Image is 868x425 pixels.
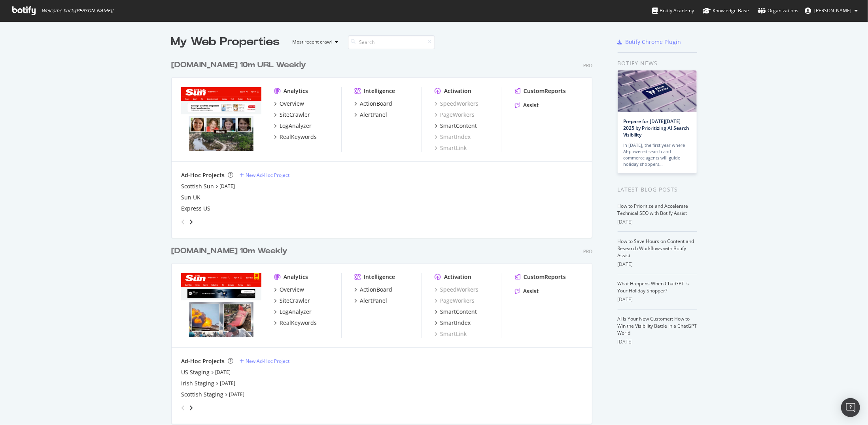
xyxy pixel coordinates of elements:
[293,40,332,44] div: Most recent crawl
[181,273,261,337] img: www.TheSun.co.uk
[280,319,317,327] div: RealKeywords
[624,142,691,167] div: In [DATE], the first year where AI-powered search and commerce agents will guide holiday shoppers…
[219,183,235,190] a: [DATE]
[515,273,566,281] a: CustomReports
[181,87,261,151] img: www.The-Sun.com
[171,245,291,257] a: [DOMAIN_NAME] 10m Weekly
[618,238,694,259] a: How to Save Hours on Content and Research Workflows with Botify Assist
[798,4,864,17] button: [PERSON_NAME]
[618,203,688,216] a: How to Prioritize and Accelerate Technical SEO with Botify Assist
[364,87,395,95] div: Intelligence
[435,100,478,108] a: SpeedWorkers
[444,87,471,95] div: Activation
[188,404,194,412] div: angle-right
[354,100,392,108] a: ActionBoard
[181,182,214,190] div: Scottish Sun
[280,286,304,294] div: Overview
[181,205,210,212] a: Express US
[354,286,392,294] a: ActionBoard
[171,59,309,71] a: [DOMAIN_NAME] 10m URL Weekly
[523,101,539,109] div: Assist
[280,100,304,108] div: Overview
[440,122,477,130] div: SmartContent
[444,273,471,281] div: Activation
[274,122,312,130] a: LogAnalyzer
[435,297,475,305] div: PageWorkers
[435,111,475,119] a: PageWorkers
[618,280,689,294] a: What Happens When ChatGPT Is Your Holiday Shopper?
[215,369,231,376] a: [DATE]
[583,248,592,255] div: Pro
[280,122,312,130] div: LogAnalyzer
[280,297,310,305] div: SiteCrawler
[523,287,539,295] div: Assist
[360,286,392,294] div: ActionBoard
[348,35,435,49] input: Search
[515,101,539,109] a: Assist
[841,398,860,417] div: Open Intercom Messenger
[435,144,467,152] a: SmartLink
[280,308,312,316] div: LogAnalyzer
[435,122,477,130] a: SmartContent
[364,273,395,281] div: Intelligence
[181,368,210,376] a: US Staging
[524,273,566,281] div: CustomReports
[181,194,200,201] a: Sun UK
[618,38,681,46] a: Botify Chrome Plugin
[583,62,592,69] div: Pro
[274,111,310,119] a: SiteCrawler
[360,297,387,305] div: AlertPanel
[181,357,225,365] div: Ad-Hoc Projects
[171,245,287,257] div: [DOMAIN_NAME] 10m Weekly
[171,34,280,50] div: My Web Properties
[274,319,317,327] a: RealKeywords
[42,8,113,14] span: Welcome back, [PERSON_NAME] !
[240,358,289,364] a: New Ad-Hoc Project
[178,402,188,414] div: angle-left
[435,133,471,141] a: SmartIndex
[618,59,697,68] div: Botify news
[435,330,467,338] a: SmartLink
[188,218,194,226] div: angle-right
[246,358,289,364] div: New Ad-Hoc Project
[618,70,697,112] img: Prepare for Black Friday 2025 by Prioritizing AI Search Visibility
[284,273,308,281] div: Analytics
[618,338,697,345] div: [DATE]
[435,308,477,316] a: SmartContent
[624,118,690,138] a: Prepare for [DATE][DATE] 2025 by Prioritizing AI Search Visibility
[286,36,342,48] button: Most recent crawl
[618,315,697,336] a: AI Is Your New Customer: How to Win the Visibility Battle in a ChatGPT World
[524,87,566,95] div: CustomReports
[181,391,223,398] div: Scottish Staging
[435,286,478,294] a: SpeedWorkers
[440,308,477,316] div: SmartContent
[171,59,306,71] div: [DOMAIN_NAME] 10m URL Weekly
[240,172,289,178] a: New Ad-Hoc Project
[703,7,749,15] div: Knowledge Base
[354,111,387,119] a: AlertPanel
[274,100,304,108] a: Overview
[515,287,539,295] a: Assist
[284,87,308,95] div: Analytics
[360,100,392,108] div: ActionBoard
[440,319,471,327] div: SmartIndex
[354,297,387,305] a: AlertPanel
[280,111,310,119] div: SiteCrawler
[181,379,214,387] a: Irish Staging
[618,185,697,194] div: Latest Blog Posts
[626,38,681,46] div: Botify Chrome Plugin
[220,380,235,387] a: [DATE]
[181,171,225,179] div: Ad-Hoc Projects
[229,391,244,398] a: [DATE]
[814,7,851,14] span: Richard Deng
[246,172,289,178] div: New Ad-Hoc Project
[652,7,694,15] div: Botify Academy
